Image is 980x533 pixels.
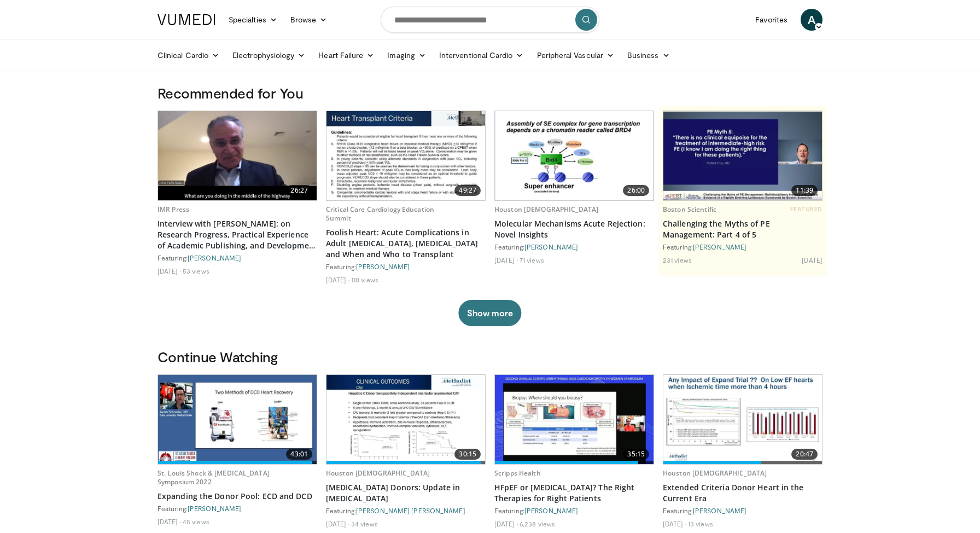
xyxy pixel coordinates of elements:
a: Interventional Cardio [433,44,530,66]
li: [DATE] [802,256,822,264]
a: Browse [284,9,334,31]
div: Featuring: [494,242,654,251]
a: [PERSON_NAME] [693,507,746,514]
a: 20:47 [663,375,822,464]
a: Interview with [PERSON_NAME]: on Research Progress, Practical Experience of Academic Publishing, ... [157,218,317,251]
img: 93137452-b97c-49b4-b0cd-56e7e3ff7e47.620x360_q85_upscale.jpg [326,375,485,464]
a: Challenging the Myths of PE Management: Part 4 of 5 [663,218,822,240]
img: ba77acc2-1896-4826-b178-8180ec131f06.620x360_q85_upscale.jpg [326,111,485,200]
div: Featuring: [663,242,822,251]
a: HFpEF or [MEDICAL_DATA]? The Right Therapies for Right Patients [494,482,654,504]
div: Featuring: [326,262,486,271]
a: Houston [DEMOGRAPHIC_DATA] [326,468,430,478]
li: 45 views [183,517,209,526]
a: St. Louis Shock & [MEDICAL_DATA] Symposium 2022 [157,468,270,486]
a: 26:27 [158,111,317,200]
a: 35:15 [495,375,654,464]
a: Specialties [222,9,284,31]
a: [MEDICAL_DATA] Donors: Update in [MEDICAL_DATA] [326,482,486,504]
img: eb0ae91d-ddb3-4c90-bd1a-924e626dcc88.620x360_q85_upscale.jpg [158,111,317,200]
a: IMR Press [157,205,189,214]
a: Molecular Mechanisms Acute Rejection: Novel Insights [494,218,654,240]
span: 30:15 [454,449,481,460]
a: 26:00 [495,111,654,200]
a: Expanding the Donor Pool: ECD and DCD [157,491,317,502]
a: 43:01 [158,375,317,464]
li: [DATE] [494,519,518,528]
a: [PERSON_NAME] [524,507,578,514]
img: 80bd1f73-ad5c-47b6-9683-da18e973b24a.620x360_q85_upscale.jpg [495,111,654,200]
a: Boston Scientific [663,205,716,214]
img: 408d75c7-84d2-4572-88f4-ed40542462e1.620x360_q85_upscale.jpg [158,375,317,464]
a: [PERSON_NAME] [188,254,241,262]
a: Imaging [381,44,433,66]
a: [PERSON_NAME] [188,505,241,512]
span: 43:01 [286,449,312,460]
img: 8cbf7fb2-f349-44fc-81e3-be652815f8a0.620x360_q85_upscale.jpg [663,375,822,464]
li: 34 views [351,519,378,528]
span: 49:27 [454,185,481,196]
li: [DATE] [326,275,349,284]
a: [PERSON_NAME] [693,243,746,251]
span: 26:27 [286,185,312,196]
a: [PERSON_NAME] [PERSON_NAME] [356,507,465,514]
a: 30:15 [326,375,485,464]
span: FEATURED [790,205,822,213]
h3: Continue Watching [157,348,822,366]
a: Heart Failure [312,44,381,66]
img: d5b042fb-44bd-4213-87e0-b0808e5010e8.620x360_q85_upscale.jpg [663,112,822,200]
li: 110 views [351,275,378,284]
img: dfd7e8cb-3665-484f-96d9-fe431be1631d.620x360_q85_upscale.jpg [495,375,654,464]
a: Peripheral Vascular [530,44,621,66]
li: [DATE] [157,266,181,275]
span: 11:39 [791,185,818,196]
img: VuMedi Logo [157,14,215,25]
li: 6,238 views [520,519,555,528]
span: 20:47 [791,449,818,460]
li: [DATE] [157,517,181,526]
button: Show more [458,300,521,326]
a: Foolish Heart: Acute Complications in Adult [MEDICAL_DATA], [MEDICAL_DATA] and When and Who to Tr... [326,227,486,260]
li: 231 views [663,256,692,264]
a: Scripps Health [494,468,541,478]
li: [DATE] [494,256,518,264]
span: 35:15 [623,449,649,460]
li: 71 views [520,256,544,264]
a: Houston [DEMOGRAPHIC_DATA] [663,468,767,478]
div: Featuring: [663,506,822,515]
h3: Recommended for You [157,84,822,102]
a: 49:27 [326,111,485,200]
div: Featuring: [157,253,317,262]
a: [PERSON_NAME] [524,243,578,251]
input: Search topics, interventions [381,7,599,33]
li: 53 views [183,266,209,275]
a: A [801,9,822,31]
a: Clinical Cardio [151,44,226,66]
a: Business [621,44,676,66]
li: [DATE] [326,519,349,528]
a: Electrophysiology [226,44,312,66]
div: Featuring: [326,506,486,515]
a: Critical Care Cardiology Education Summit [326,205,434,223]
a: [PERSON_NAME] [356,263,410,270]
div: Featuring: [494,506,654,515]
li: [DATE] [663,519,686,528]
a: Favorites [749,9,794,31]
li: 13 views [688,519,713,528]
a: Houston [DEMOGRAPHIC_DATA] [494,205,598,214]
div: Featuring: [157,504,317,513]
span: 26:00 [623,185,649,196]
a: Extended Criteria Donor Heart in the Current Era [663,482,822,504]
a: 11:39 [663,111,822,200]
